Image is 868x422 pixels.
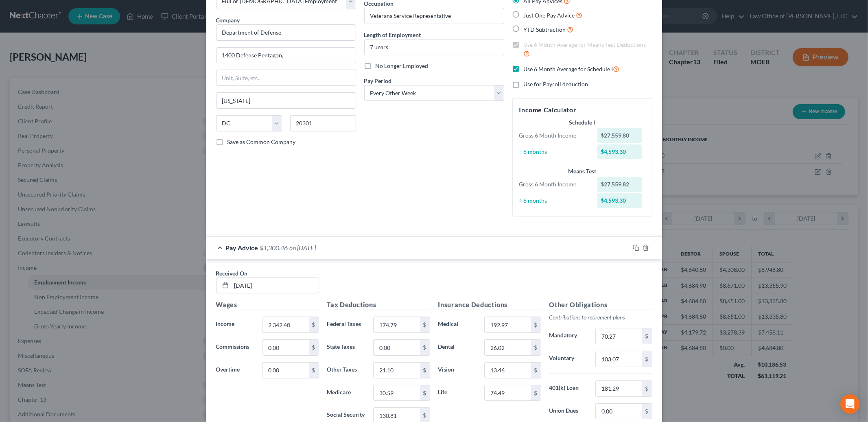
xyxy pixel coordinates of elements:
input: Enter zip... [290,115,356,131]
input: 0.00 [262,317,308,332]
h5: Other Obligations [549,300,652,310]
label: Life [434,385,481,401]
div: Gross 6 Month Income [515,131,594,140]
input: Enter address... [216,48,356,63]
div: ÷ 6 months [515,148,594,156]
input: 0.00 [485,385,531,401]
span: Just One Pay Advice [524,12,575,19]
div: $ [642,351,652,367]
input: Enter city... [216,93,356,108]
input: 0.00 [374,363,420,378]
label: Dental [434,339,481,356]
span: Company [216,17,240,24]
span: Pay Advice [226,244,258,251]
span: Use 6 Month Average for Means Test Deductions [524,41,646,48]
span: YTD Subtraction [524,26,566,33]
div: ÷ 6 months [515,197,594,205]
h5: Insurance Deductions [438,300,541,310]
input: 0.00 [374,317,420,332]
h5: Wages [216,300,319,310]
div: $ [420,317,430,332]
div: $4,593.30 [597,144,642,159]
span: Use 6 Month Average for Schedule I [524,66,613,72]
span: Save as Common Company [227,138,296,145]
span: Use for Payroll deduction [524,81,588,87]
h5: Income Calculator [519,105,645,115]
input: ex: 2 years [365,39,504,55]
div: $4,593.30 [597,193,642,208]
div: $ [531,317,541,332]
label: Length of Employment [364,31,421,39]
label: Mandatory [545,328,592,344]
span: Pay Period [364,77,392,84]
div: $ [309,317,319,332]
span: No Longer Employed [376,62,429,69]
label: Vision [434,362,481,378]
div: $ [420,363,430,378]
div: $ [642,404,652,419]
input: Search company by name... [216,24,356,41]
label: Medicare [323,385,370,401]
p: Contributions to retirement plans [549,313,652,321]
label: Federal Taxes [323,317,370,333]
div: Open Intercom Messenger [840,394,860,414]
label: Overtime [212,362,258,378]
span: on [DATE] [290,244,316,251]
div: Schedule I [519,118,645,127]
input: 0.00 [485,317,531,332]
div: $ [309,363,319,378]
div: $ [309,340,319,355]
input: 0.00 [262,340,308,355]
div: $ [642,328,652,344]
label: 401(k) Loan [545,380,592,397]
input: 0.00 [262,363,308,378]
input: 0.00 [374,340,420,355]
div: $27,559.82 [597,177,642,192]
input: 0.00 [374,385,420,401]
input: 0.00 [596,328,642,344]
input: 0.00 [485,363,531,378]
div: Gross 6 Month Income [515,180,594,188]
div: Means Test [519,167,645,175]
label: State Taxes [323,339,370,356]
div: $ [642,381,652,396]
label: Other Taxes [323,362,370,378]
label: Union Dues [545,403,592,420]
input: 0.00 [485,340,531,355]
div: $ [420,340,430,355]
span: Income [216,320,235,327]
label: Commissions [212,339,258,356]
span: Received On [216,270,248,277]
input: -- [365,8,504,24]
div: $ [531,363,541,378]
input: 0.00 [596,381,642,396]
div: $ [420,385,430,401]
span: $1,300.46 [260,244,288,251]
div: $27,559.80 [597,128,642,143]
div: $ [531,385,541,401]
input: 0.00 [596,351,642,367]
label: Voluntary [545,351,592,367]
input: MM/DD/YYYY [232,278,319,293]
input: 0.00 [596,404,642,419]
input: Unit, Suite, etc... [216,70,356,85]
div: $ [531,340,541,355]
h5: Tax Deductions [327,300,430,310]
label: Medical [434,317,481,333]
